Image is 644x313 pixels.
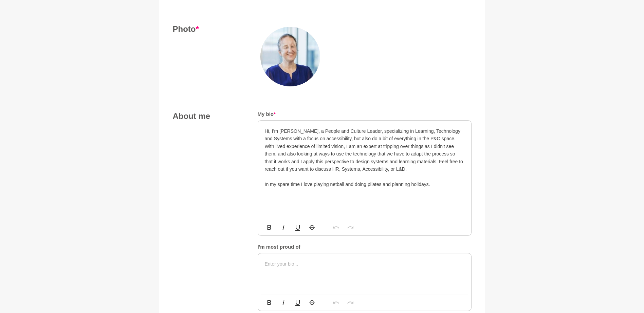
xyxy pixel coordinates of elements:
[265,127,464,173] p: Hi, I’m [PERSON_NAME], a People and Culture Leader, specializing in Learning, Technology and Syst...
[277,296,290,309] button: Italic (Ctrl+I)
[344,221,357,234] button: Redo (Ctrl+Shift+Z)
[291,296,304,309] button: Underline (Ctrl+U)
[291,221,304,234] button: Underline (Ctrl+U)
[330,221,343,234] button: Undo (Ctrl+Z)
[265,181,464,188] p: In my spare time I love playing netball and doing pilates and planning holidays.
[344,296,357,309] button: Redo (Ctrl+Shift+Z)
[173,24,244,34] h4: Photo
[330,296,343,309] button: Undo (Ctrl+Z)
[277,221,290,234] button: Italic (Ctrl+I)
[306,221,318,234] button: Strikethrough (Ctrl+S)
[258,244,472,250] h5: I'm most proud of
[173,111,244,121] h4: About me
[258,111,472,118] h5: My bio
[263,296,276,309] button: Bold (Ctrl+B)
[263,221,276,234] button: Bold (Ctrl+B)
[306,296,318,309] button: Strikethrough (Ctrl+S)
